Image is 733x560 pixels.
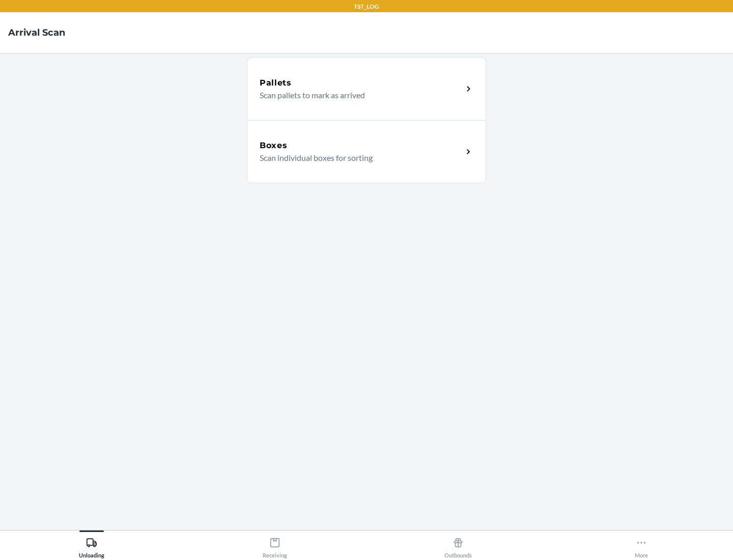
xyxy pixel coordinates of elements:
p: Scan individual boxes for sorting [260,152,455,164]
button: Outbounds [366,530,550,558]
h4: Arrival Scan [8,26,65,39]
p: Scan pallets to mark as arrived [260,89,455,101]
a: PalletsScan pallets to mark as arrived [247,57,486,120]
div: Unloading [79,533,104,558]
p: TST_LOG [354,2,379,11]
button: Receiving [183,530,366,558]
h5: Pallets [260,77,292,89]
div: Receiving [263,533,287,558]
div: More [635,533,648,558]
div: Outbounds [444,533,472,558]
h5: Boxes [260,139,288,152]
a: BoxesScan individual boxes for sorting [247,120,486,183]
button: More [550,530,733,558]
